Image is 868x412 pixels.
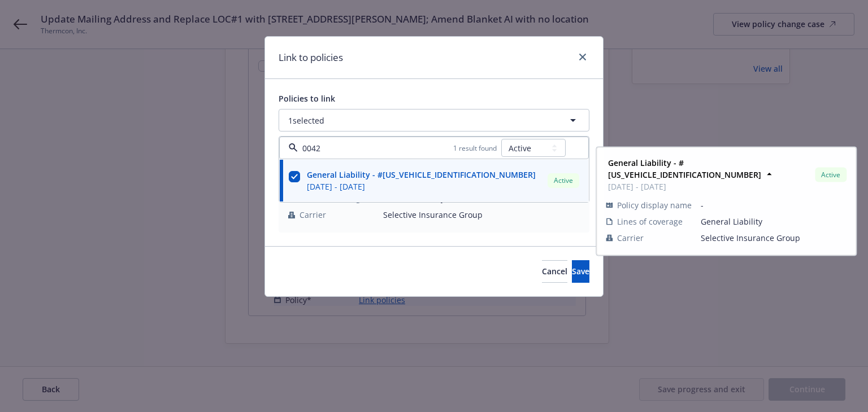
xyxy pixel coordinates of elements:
[279,50,343,65] h1: Link to policies
[279,109,589,132] button: 1selected
[819,169,842,179] span: Active
[617,216,683,227] span: Lines of coverage
[617,232,644,244] span: Carrier
[701,199,847,211] span: -
[608,157,761,180] strong: General Liability - #[US_VEHICLE_IDENTIFICATION_NUMBER]
[542,266,567,277] span: Cancel
[279,93,335,104] span: Policies to link
[542,260,567,283] button: Cancel
[453,143,497,153] span: 1 result found
[608,181,810,192] span: [DATE] - [DATE]
[701,232,847,244] span: Selective Insurance Group
[383,209,580,221] span: Selective Insurance Group
[307,181,536,192] span: [DATE] - [DATE]
[576,50,589,64] a: close
[300,209,326,221] span: Carrier
[617,199,692,211] span: Policy display name
[288,115,324,126] span: 1 selected
[298,142,453,154] input: Filter by keyword
[701,216,847,227] span: General Liability
[552,176,575,186] span: Active
[307,169,536,180] strong: General Liability - #[US_VEHICLE_IDENTIFICATION_NUMBER]
[572,266,589,277] span: Save
[572,260,589,283] button: Save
